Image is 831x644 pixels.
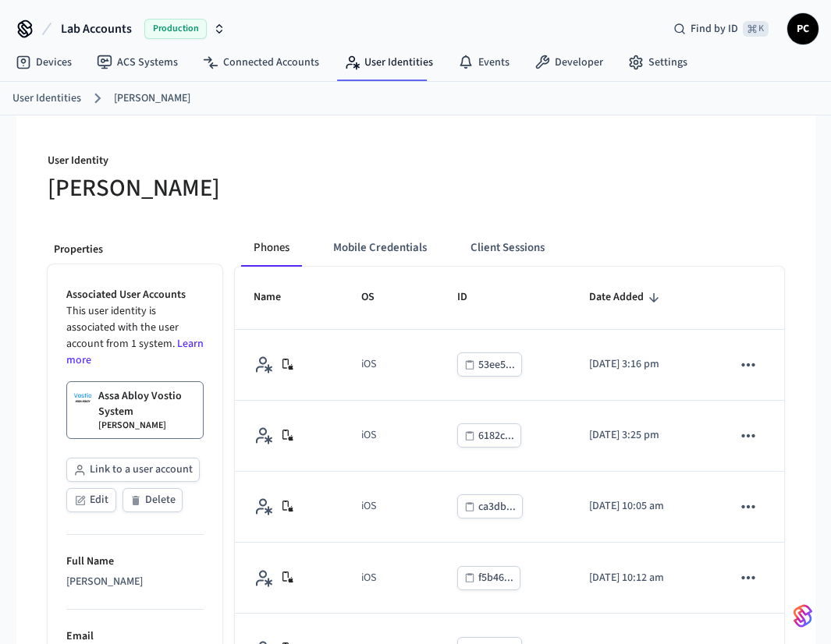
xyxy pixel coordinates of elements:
div: iOS [361,356,376,373]
div: [PERSON_NAME] [66,574,204,590]
a: User Identities [12,90,81,107]
span: Find by ID [691,21,738,37]
a: Assa Abloy Vostio System[PERSON_NAME] [66,381,204,439]
span: Name [254,285,301,310]
button: 53ee5... [457,352,522,377]
a: Connected Accounts [190,48,332,76]
span: Production [144,19,207,39]
div: iOS [361,570,376,586]
p: [DATE] 10:12 am [589,570,694,586]
a: ACS Systems [84,48,190,76]
p: User Identity [48,153,407,172]
p: Properties [54,242,216,258]
button: Phones [241,229,302,267]
p: Assa Abloy Vostio System [98,388,197,419]
div: iOS [361,498,376,515]
button: ca3db... [457,494,523,518]
a: [PERSON_NAME] [114,90,190,107]
button: Edit [66,488,116,512]
span: PC [789,15,817,43]
p: [PERSON_NAME] [98,419,166,432]
span: Date Added [589,285,664,310]
a: Devices [3,48,84,76]
div: Find by ID⌘ K [661,15,781,43]
span: ID [457,285,488,310]
a: Developer [522,48,616,76]
div: iOS [361,427,376,444]
p: [DATE] 3:25 pm [589,427,694,444]
p: Full Name [66,554,204,570]
button: 6182c... [457,423,521,448]
button: f5b46... [457,566,520,590]
span: OS [361,285,395,310]
a: Events [446,48,522,76]
h5: [PERSON_NAME] [48,172,407,204]
a: Settings [616,48,700,76]
img: SeamLogoGradient.69752ec5.svg [794,603,812,628]
button: Mobile Credentials [321,229,439,267]
div: f5b46... [478,568,513,588]
p: This user identity is associated with the user account from 1 system. [66,303,204,369]
button: Client Sessions [458,229,557,267]
div: 6182c... [478,426,514,446]
button: Delete [123,488,183,512]
span: Lab Accounts [61,19,132,38]
div: 53ee5... [478,356,515,375]
p: [DATE] 10:05 am [589,498,694,515]
div: ca3db... [478,497,516,517]
button: Link to a user account [66,458,200,482]
span: ⌘ K [743,21,769,37]
a: Learn more [66,336,204,368]
a: User Identities [332,48,446,76]
p: [DATE] 3:16 pm [589,356,694,373]
img: Assa Abloy Vostio Logo [73,388,92,407]
p: Associated User Accounts [66,287,204,303]
button: PC [787,13,819,44]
